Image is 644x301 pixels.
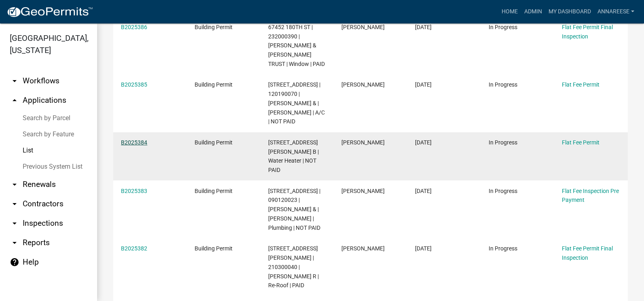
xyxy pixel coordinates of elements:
[341,24,385,30] span: Mark Rickter
[489,24,517,30] span: In Progress
[415,139,432,146] span: 10/14/2025
[195,245,233,252] span: Building Permit
[489,81,517,88] span: In Progress
[121,24,147,30] a: B2025386
[268,188,320,231] span: 72746 CO RD 46 | 090120023 | RUBLE,LAURA MARIE & | GRADY DOUGLAS RUBLE | Plumbing | NOT PAID
[562,139,600,146] a: Flat Fee Permit
[10,95,19,105] i: arrow_drop_up
[121,139,147,146] a: B2025384
[121,245,147,252] a: B2025382
[594,4,638,19] a: annareese
[195,81,233,88] span: Building Permit
[121,188,147,194] a: B2025383
[341,245,385,252] span: Wanda Stern
[10,238,19,248] i: arrow_drop_down
[195,188,233,194] span: Building Permit
[415,81,432,88] span: 10/14/2025
[521,4,545,19] a: Admin
[545,4,594,19] a: My Dashboard
[195,139,233,146] span: Building Permit
[195,24,233,30] span: Building Permit
[562,81,600,88] a: Flat Fee Permit
[10,199,19,209] i: arrow_drop_down
[489,188,517,194] span: In Progress
[562,188,619,203] a: Flat Fee Inspection Pre Payment
[268,139,319,173] span: 124 1ST AVE W | 210090060 | NELSON,CLAY B | Water Heater | NOT PAID
[489,139,517,146] span: In Progress
[10,180,19,189] i: arrow_drop_down
[10,76,19,86] i: arrow_drop_down
[562,245,613,261] a: Flat Fee Permit Final Inspection
[498,4,521,19] a: Home
[341,139,385,146] span: Gina Gullickson
[121,81,147,88] a: B2025385
[415,245,432,252] span: 10/13/2025
[489,245,517,252] span: In Progress
[415,24,432,30] span: 10/14/2025
[10,218,19,228] i: arrow_drop_down
[10,257,19,267] i: help
[268,24,325,67] span: 67452 180TH ST | 232000390 | RICHTER,MARK H & KAREN T TRUST | Window | PAID
[268,81,325,125] span: 24826 790TH AVE | 120190070 | FRIEDMAN,STEVEN L & | BETTY J SELLARS | A/C | NOT PAID
[268,245,319,288] span: 253 MORIN RD | 210300040 | STERN,WANDA R | Re-Roof | PAID
[415,188,432,194] span: 10/13/2025
[341,81,385,88] span: Gina Gullickson
[341,188,385,194] span: Grady Ruble
[562,24,613,40] a: Flat Fee Permit Final Inspection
